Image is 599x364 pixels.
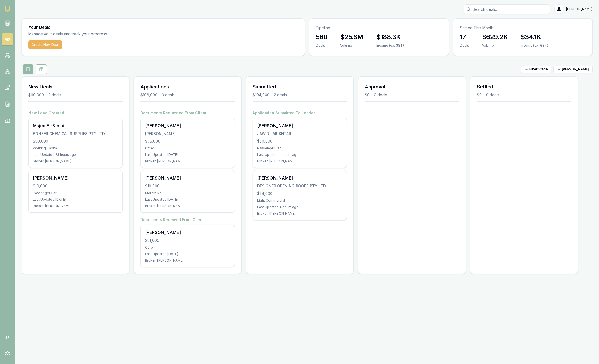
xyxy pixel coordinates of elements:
[140,92,157,98] div: $106,000
[316,33,327,41] h3: 560
[257,191,342,196] div: $54,000
[464,4,550,14] input: Search deals
[553,66,593,73] button: [PERSON_NAME]
[48,92,61,98] div: 2 deals
[33,146,118,150] div: Working Capital
[33,122,118,129] div: Majed El-Benni
[33,197,118,202] div: Last Updated: [DATE]
[28,40,62,49] button: Create New Deal
[145,229,230,236] div: [PERSON_NAME]
[521,33,548,41] h3: $34.1K
[145,191,230,195] div: Motorbike
[140,83,235,91] h3: Applications
[140,217,235,222] h4: Documents Received From Client
[257,159,342,163] div: Broker: [PERSON_NAME]
[376,43,404,48] div: Income (ex. GST)
[33,139,118,144] div: $50,000
[145,238,230,243] div: $21,000
[374,92,387,98] div: 0 deals
[257,175,342,181] div: [PERSON_NAME]
[145,183,230,189] div: $10,000
[257,183,342,189] div: DESIGNER OPENING ROOFS PTY LTD
[460,33,469,41] h3: 17
[145,245,230,250] div: Other
[340,43,363,48] div: Volume
[28,83,123,91] h3: New Deals
[486,92,499,98] div: 0 deals
[253,92,270,98] div: $104,000
[257,139,342,144] div: $50,000
[33,175,118,181] div: [PERSON_NAME]
[477,92,482,98] div: $0
[257,146,342,150] div: Passenger Car
[365,92,370,98] div: $0
[145,153,230,157] div: Last Updated: [DATE]
[4,5,11,12] img: emu-icon-u.png
[257,122,342,129] div: [PERSON_NAME]
[140,110,235,116] h4: Documents Requested From Client
[145,175,230,181] div: [PERSON_NAME]
[145,139,230,144] div: $75,000
[253,83,347,91] h3: Submitted
[257,153,342,157] div: Last Updated: 4 hours ago
[145,131,230,136] div: [PERSON_NAME]
[376,33,404,41] h3: $188.3K
[33,131,118,136] div: BONZER CHEMICAL SUPPLIES PTY LTD
[145,197,230,202] div: Last Updated: [DATE]
[145,159,230,163] div: Broker: [PERSON_NAME]
[145,258,230,263] div: Broker: [PERSON_NAME]
[562,67,589,71] span: [PERSON_NAME]
[33,153,118,157] div: Last Updated: 23 hours ago
[316,25,442,30] p: Pipeline
[162,92,175,98] div: 3 deals
[145,122,230,129] div: [PERSON_NAME]
[253,110,347,116] h4: Application Submitted To Lender
[477,83,571,91] h3: Settled
[33,204,118,208] div: Broker: [PERSON_NAME]
[257,198,342,203] div: Light Commercial
[145,146,230,150] div: Other
[316,43,327,48] div: Deals
[145,252,230,256] div: Last Updated: [DATE]
[521,66,551,73] button: Filter Stage
[257,205,342,209] div: Last Updated: 4 hours ago
[566,7,593,11] span: [PERSON_NAME]
[28,25,298,29] h3: Your Deals
[2,332,13,344] span: P
[521,43,548,48] div: Income (ex. GST)
[340,33,363,41] h3: $25.8M
[28,92,44,98] div: $60,000
[33,183,118,189] div: $10,000
[33,159,118,163] div: Broker: [PERSON_NAME]
[460,25,586,30] p: Settled This Month
[145,204,230,208] div: Broker: [PERSON_NAME]
[28,110,123,116] h4: New Lead Created
[33,191,118,195] div: Passenger Car
[365,83,459,91] h3: Approval
[482,33,508,41] h3: $629.2K
[482,43,508,48] div: Volume
[257,211,342,216] div: Broker: [PERSON_NAME]
[529,67,548,71] span: Filter Stage
[28,31,166,37] p: Manage your deals and track your progress.
[460,43,469,48] div: Deals
[274,92,287,98] div: 2 deals
[257,131,342,136] div: JAWIDI, MUKHTAR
